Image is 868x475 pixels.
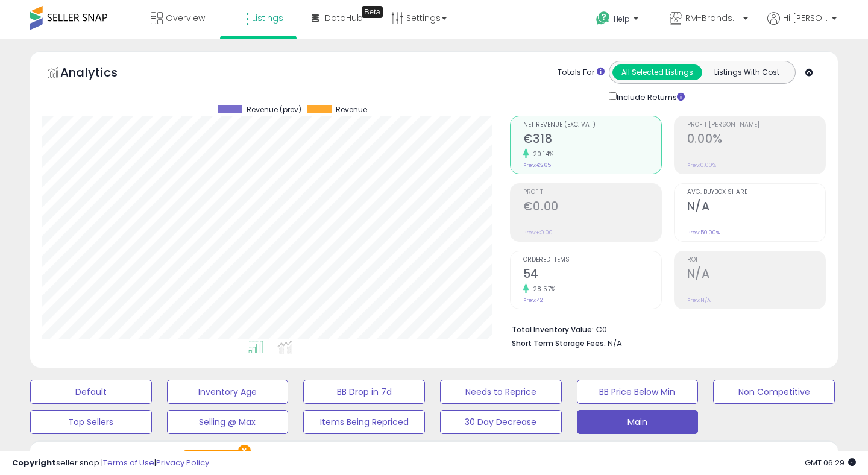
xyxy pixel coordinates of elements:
button: BB Price Below Min [577,380,699,404]
div: Totals For [558,67,605,78]
button: Needs to Reprice [440,380,562,404]
li: €0 [512,321,817,336]
a: Help [587,2,650,39]
b: Total Inventory Value: [512,324,594,335]
div: Include Returns [600,90,699,104]
button: Inventory Age [167,380,289,404]
b: Short Term Storage Fees: [512,338,606,348]
a: Privacy Policy [156,457,209,468]
span: Ordered Items [523,257,661,263]
span: Profit [523,189,661,196]
button: Non Competitive [713,380,835,404]
h2: €318 [523,132,661,148]
button: Items Being Repriced [303,410,425,434]
span: Net Revenue (Exc. VAT) [523,122,661,128]
p: Listing States: [704,450,838,462]
button: All Selected Listings [612,64,702,80]
button: Default [30,380,152,404]
button: Top Sellers [30,410,152,434]
button: Selling @ Max [167,410,289,434]
div: seller snap | | [12,458,209,469]
span: RM-Brands (DE) [685,12,740,24]
span: 2025-09-18 06:29 GMT [805,457,856,468]
span: ROI [687,257,825,263]
h2: N/A [687,267,825,283]
span: Listings [252,12,283,24]
small: 28.57% [529,285,556,294]
small: Prev: 42 [523,297,543,304]
h5: Analytics [60,64,141,84]
button: 30 Day Decrease [440,410,562,434]
a: Hi [PERSON_NAME] [767,12,837,39]
small: Prev: N/A [687,297,711,304]
small: Prev: €0.00 [523,229,553,236]
span: Revenue (prev) [247,105,301,114]
span: Revenue [336,105,367,114]
span: Overview [166,12,205,24]
a: Terms of Use [103,457,154,468]
h2: N/A [687,200,825,216]
span: N/A [608,338,622,349]
button: Listings With Cost [702,64,791,80]
span: Help [614,14,630,24]
span: DataHub [325,12,363,24]
h2: 0.00% [687,132,825,148]
div: Tooltip anchor [362,6,383,18]
h2: €0.00 [523,200,661,216]
button: × [238,445,251,458]
span: Hi [PERSON_NAME] [783,12,828,24]
h2: 54 [523,267,661,283]
span: Profit [PERSON_NAME] [687,122,825,128]
small: Prev: 50.00% [687,229,720,236]
small: Prev: 0.00% [687,162,716,169]
button: Main [577,410,699,434]
i: Get Help [596,11,611,26]
small: Prev: €265 [523,162,551,169]
small: 20.14% [529,149,554,159]
strong: Copyright [12,457,56,468]
span: Avg. Buybox Share [687,189,825,196]
button: BB Drop in 7d [303,380,425,404]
